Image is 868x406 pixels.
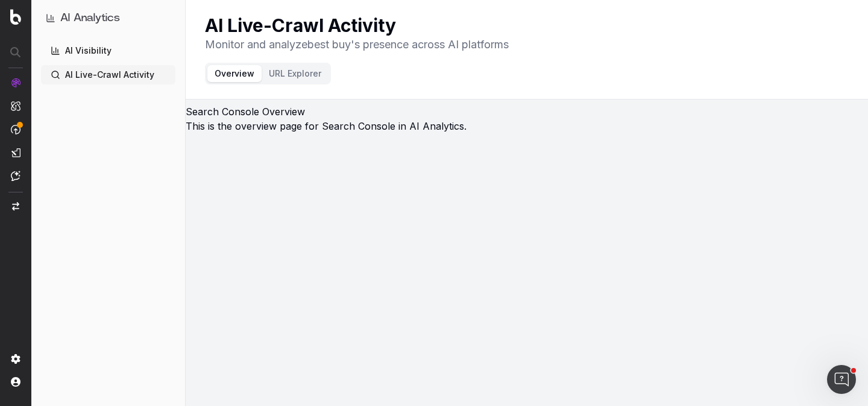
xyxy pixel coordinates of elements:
[186,119,868,133] p: This is the overview page for Search Console in AI Analytics.
[60,10,120,27] h1: AI Analytics
[46,10,171,27] button: AI Analytics
[205,14,509,36] h1: AI Live-Crawl Activity
[11,78,20,87] img: Analytics
[11,148,20,157] img: Studio
[186,104,868,119] h1: Search Console Overview
[41,41,175,60] a: AI Visibility
[41,65,175,84] a: AI Live-Crawl Activity
[11,354,20,364] img: Setting
[11,171,20,181] img: Assist
[12,202,19,211] img: Switch project
[827,365,856,394] iframe: Intercom live chat
[11,377,20,387] img: My account
[11,124,20,135] img: Activation
[10,9,21,25] img: Botify logo
[11,101,20,111] img: Intelligence
[262,65,329,82] button: URL Explorer
[205,36,509,53] p: Monitor and analyze best buy 's presence across AI platforms
[207,65,262,82] button: Overview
